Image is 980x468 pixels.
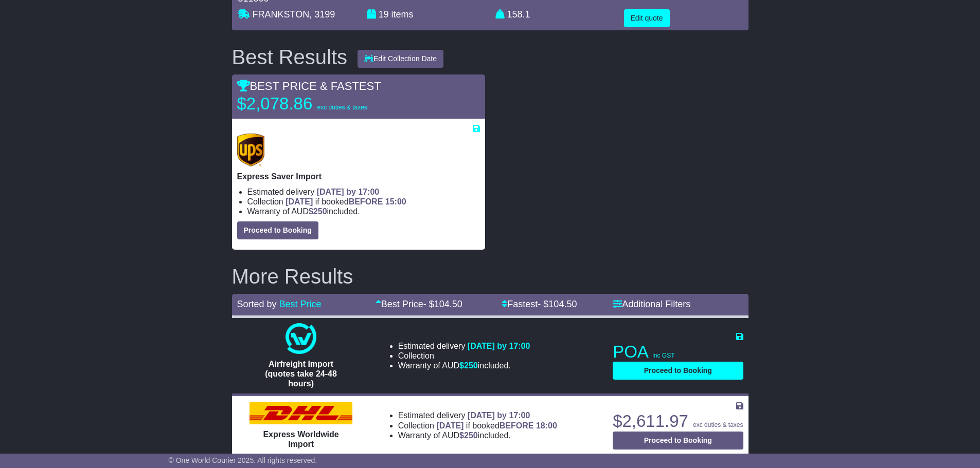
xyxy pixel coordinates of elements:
[279,299,322,309] a: Best Price
[237,80,381,92] span: BEST PRICE & FASTEST
[536,421,557,430] span: 18:00
[464,361,478,370] span: 250
[247,207,480,216] li: Warranty of AUD included.
[391,9,414,20] span: items
[693,421,743,428] span: exc duties & taxes
[349,197,383,206] span: BEFORE
[379,9,389,20] span: 19
[436,421,464,430] span: [DATE]
[237,172,480,181] p: Express Saver Import
[253,9,310,20] span: FRANKSTON
[398,421,557,430] li: Collection
[464,431,478,440] span: 250
[613,342,743,362] p: POA
[398,351,530,361] li: Collection
[237,299,277,309] span: Sorted by
[317,188,380,196] span: [DATE] by 17:00
[468,411,530,420] span: [DATE] by 17:00
[232,265,749,288] h2: More Results
[436,421,557,430] span: if booked
[313,207,327,216] span: 250
[317,104,367,111] span: exc duties & taxes
[385,197,406,206] span: 15:00
[398,341,530,351] li: Estimated delivery
[459,431,478,440] span: $
[548,299,577,309] span: 104.50
[423,299,462,309] span: - $
[538,299,577,309] span: - $
[624,9,670,27] button: Edit quote
[652,352,674,359] span: inc GST
[309,9,335,20] span: , 3199
[376,299,462,309] a: Best Price- $104.50
[434,299,462,309] span: 104.50
[398,410,557,420] li: Estimated delivery
[286,197,313,206] span: [DATE]
[398,361,530,370] li: Warranty of AUD included.
[398,430,557,440] li: Warranty of AUD included.
[237,93,367,114] p: $2,078.86
[613,432,743,450] button: Proceed to Booking
[247,187,480,197] li: Estimated delivery
[358,50,443,68] button: Edit Collection Date
[286,323,316,354] img: One World Courier: Airfreight Import (quotes take 24-48 hours)
[286,197,406,206] span: if booked
[247,197,480,207] li: Collection
[502,299,577,309] a: Fastest- $104.50
[263,430,338,448] span: Express Worldwide Import
[237,221,318,239] button: Proceed to Booking
[250,402,352,424] img: DHL: Express Worldwide Import
[613,299,690,309] a: Additional Filters
[169,456,317,464] span: © One World Courier 2025. All rights reserved.
[265,360,337,388] span: Airfreight Import (quotes take 24-48 hours)
[613,362,743,380] button: Proceed to Booking
[237,134,265,166] img: UPS (new): Express Saver Import
[227,46,353,68] div: Best Results
[613,411,743,432] p: $2,611.97
[500,421,534,430] span: BEFORE
[309,207,327,216] span: $
[507,9,530,20] span: 158.1
[459,361,478,370] span: $
[468,342,530,350] span: [DATE] by 17:00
